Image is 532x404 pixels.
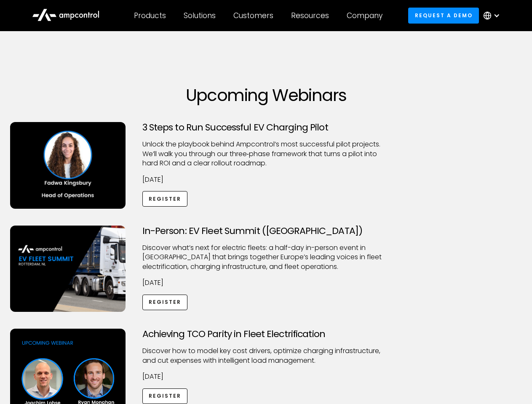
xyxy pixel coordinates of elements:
p: Discover how to model key cost drivers, optimize charging infrastructure, and cut expenses with i... [142,346,390,365]
div: Products [134,11,166,20]
h3: 3 Steps to Run Successful EV Charging Pilot [142,122,390,133]
p: [DATE] [142,175,390,184]
div: Solutions [184,11,216,20]
h3: Achieving TCO Parity in Fleet Electrification [142,329,390,340]
a: Register [142,191,188,207]
div: Company [347,11,382,20]
p: ​Discover what’s next for electric fleets: a half-day in-person event in [GEOGRAPHIC_DATA] that b... [142,243,390,271]
div: Resources [291,11,329,20]
a: Register [142,388,188,404]
p: Unlock the playbook behind Ampcontrol’s most successful pilot projects. We’ll walk you through ou... [142,140,390,168]
h1: Upcoming Webinars [10,85,522,105]
p: [DATE] [142,278,390,287]
a: Request a demo [408,8,479,23]
div: Customers [233,11,273,20]
h3: In-Person: EV Fleet Summit ([GEOGRAPHIC_DATA]) [142,226,390,237]
p: [DATE] [142,372,390,381]
a: Register [142,295,188,310]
